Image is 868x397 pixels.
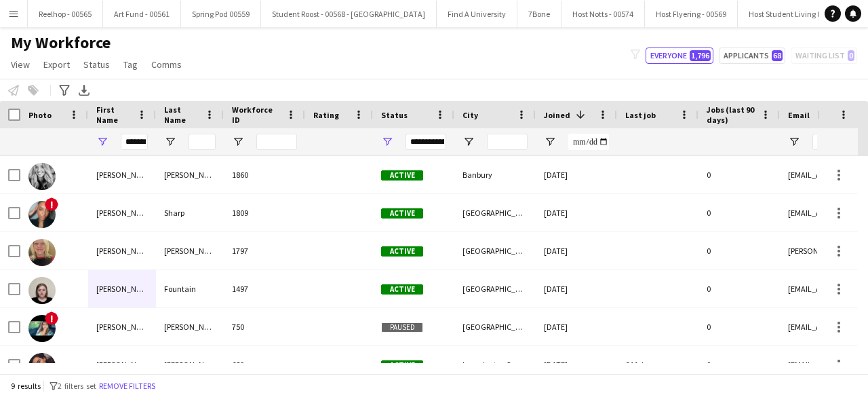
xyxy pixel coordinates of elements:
img: Natasha Sharp [28,201,56,228]
button: Spring Pod 00559 [181,1,261,27]
div: [DATE] [536,232,617,269]
div: 0 [698,346,780,383]
span: First Name [96,105,132,125]
span: 1,796 [690,50,711,61]
button: Everyone1,796 [646,48,713,64]
div: Leamington Spa [454,346,536,383]
div: Sharp [156,194,224,231]
span: Active [381,284,423,295]
input: Workforce ID Filter Input [256,134,297,150]
div: 644 days [617,346,698,383]
img: Natasha Rainey [28,353,56,380]
span: Paused [381,322,423,333]
div: [PERSON_NAME] [156,156,224,193]
button: 7Bone [517,1,561,27]
div: [PERSON_NAME] [156,308,224,345]
a: Export [38,56,75,73]
input: Joined Filter Input [568,134,609,150]
span: Status [83,58,110,71]
a: Comms [146,56,187,73]
div: [PERSON_NAME] [88,346,156,383]
div: 0 [698,156,780,193]
a: Tag [118,56,143,73]
button: Host Notts - 00574 [561,1,645,27]
div: [PERSON_NAME] [156,346,224,383]
button: Open Filter Menu [544,136,556,148]
div: [DATE] [536,270,617,307]
button: Open Filter Menu [164,136,176,148]
button: Open Filter Menu [96,136,108,148]
span: Tag [123,58,138,71]
div: [PERSON_NAME] [88,194,156,231]
div: Fountain [156,270,224,307]
div: 0 [698,270,780,307]
div: 0 [698,308,780,345]
img: Natasha Fountain [28,277,56,304]
button: Applicants68 [719,48,785,64]
div: 1497 [224,270,305,307]
button: Open Filter Menu [788,136,800,148]
div: [PERSON_NAME] [88,308,156,345]
span: 68 [772,50,783,61]
button: Host Student Living 00547 [738,1,849,27]
input: First Name Filter Input [121,134,148,150]
div: [GEOGRAPHIC_DATA] [454,194,536,231]
img: Natasha Sultman [28,239,56,266]
span: Jobs (last 90 days) [707,105,755,125]
button: Open Filter Menu [232,136,244,148]
span: My Workforce [11,33,111,53]
div: Banbury [454,156,536,193]
div: [DATE] [536,346,617,383]
div: [PERSON_NAME] [88,232,156,269]
span: Photo [28,110,52,120]
img: Natasha Dumbleton [28,163,56,190]
span: Active [381,170,423,181]
app-action-btn: Advanced filters [56,82,73,98]
span: 2 filters set [58,381,96,391]
span: City [462,110,478,120]
button: Student Roost - 00568 - [GEOGRAPHIC_DATA] [261,1,437,27]
span: Workforce ID [232,105,281,125]
app-action-btn: Export XLSX [76,82,92,98]
button: Host Flyering - 00569 [645,1,738,27]
button: Open Filter Menu [381,136,393,148]
button: Remove filters [96,379,158,394]
div: 0 [698,194,780,231]
button: Reelhop - 00565 [28,1,103,27]
a: View [5,56,35,73]
span: Export [43,58,70,71]
div: [PERSON_NAME] [88,156,156,193]
div: 1797 [224,232,305,269]
a: Status [78,56,115,73]
span: Status [381,110,408,120]
div: [PERSON_NAME] [156,232,224,269]
span: Last Name [164,105,199,125]
span: Active [381,246,423,257]
span: Joined [544,110,570,120]
button: Find A University [437,1,517,27]
button: Art Fund - 00561 [103,1,181,27]
div: [GEOGRAPHIC_DATA] [454,232,536,269]
span: View [11,58,30,71]
img: Natasha Berecz [28,315,56,342]
input: Last Name Filter Input [189,134,216,150]
div: [GEOGRAPHIC_DATA] [454,270,536,307]
div: [PERSON_NAME] [88,270,156,307]
div: 1860 [224,156,305,193]
button: Open Filter Menu [462,136,475,148]
div: [DATE] [536,194,617,231]
input: City Filter Input [487,134,528,150]
div: 689 [224,346,305,383]
span: Active [381,208,423,219]
div: [GEOGRAPHIC_DATA] [454,308,536,345]
span: Active [381,360,423,371]
div: 0 [698,232,780,269]
span: Last job [625,110,656,120]
span: ! [45,197,58,211]
div: [DATE] [536,156,617,193]
div: [DATE] [536,308,617,345]
span: Email [788,110,810,120]
div: 750 [224,308,305,345]
span: Rating [313,110,339,120]
span: Comms [151,58,182,71]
